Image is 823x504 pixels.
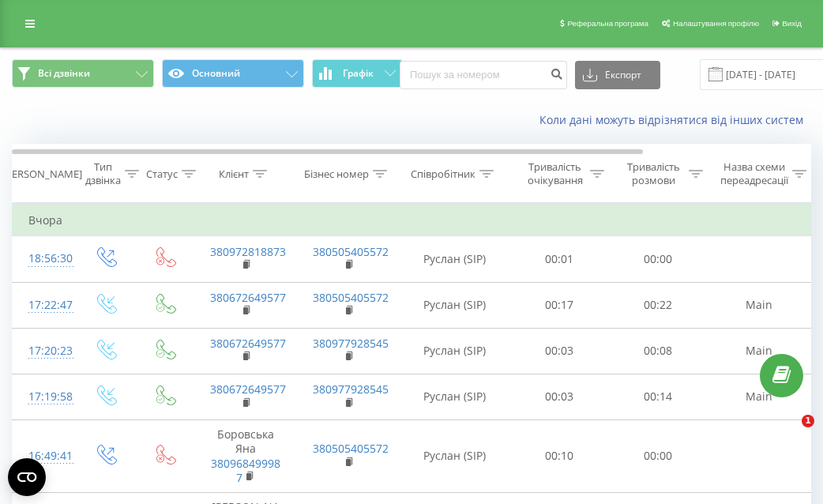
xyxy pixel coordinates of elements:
span: Всі дзвінки [38,67,90,80]
div: Тривалість розмови [622,160,685,187]
div: [PERSON_NAME] [2,167,82,181]
div: 17:19:58 [28,382,60,412]
span: Реферальна програма [567,19,648,28]
td: Руслан (SIP) [400,328,510,374]
a: 380977928545 [313,382,389,397]
td: 00:08 [609,328,708,374]
a: 380977928545 [313,336,389,351]
button: Open CMP widget [8,458,46,496]
button: Графік [312,59,403,88]
div: 16:49:41 [28,441,60,472]
span: Графік [343,68,374,79]
td: 00:10 [510,420,609,493]
div: Статус [146,167,178,181]
td: Руслан (SIP) [400,374,510,419]
div: Бізнес номер [304,167,369,181]
td: Main [708,374,810,419]
a: 380505405572 [313,244,389,259]
td: Руслан (SIP) [400,420,510,493]
span: Налаштування профілю [673,19,759,28]
a: 380972818873 [210,244,286,259]
span: 1 [802,415,814,427]
td: 00:14 [609,374,708,419]
div: Співробітник [411,167,475,181]
input: Пошук за номером [400,61,567,89]
a: 380505405572 [313,441,389,456]
td: 00:03 [510,374,609,419]
div: 17:22:47 [28,290,60,321]
a: Коли дані можуть відрізнятися вiд інших систем [539,112,811,127]
a: 380672649577 [210,336,286,351]
a: 380505405572 [313,290,389,305]
div: 17:20:23 [28,336,60,367]
button: Експорт [575,61,660,89]
div: Назва схеми переадресації [720,160,788,187]
div: Клієнт [219,167,249,181]
td: Боровська Яна [194,420,297,493]
td: 00:00 [609,236,708,282]
iframe: Intercom live chat [769,415,807,453]
span: Вихід [782,19,802,28]
td: 00:22 [609,282,708,328]
a: 380968499987 [211,456,280,485]
button: Всі дзвінки [12,59,154,88]
td: 00:17 [510,282,609,328]
td: Main [708,328,810,374]
button: Основний [162,59,304,88]
a: 380672649577 [210,382,286,397]
td: Main [708,282,810,328]
td: Руслан (SIP) [400,236,510,282]
div: Тривалість очікування [524,160,586,187]
a: 380672649577 [210,290,286,305]
div: Тип дзвінка [85,160,121,187]
td: 00:01 [510,236,609,282]
td: Руслан (SIP) [400,282,510,328]
td: 00:00 [609,420,708,493]
div: 18:56:30 [28,243,60,274]
td: 00:03 [510,328,609,374]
